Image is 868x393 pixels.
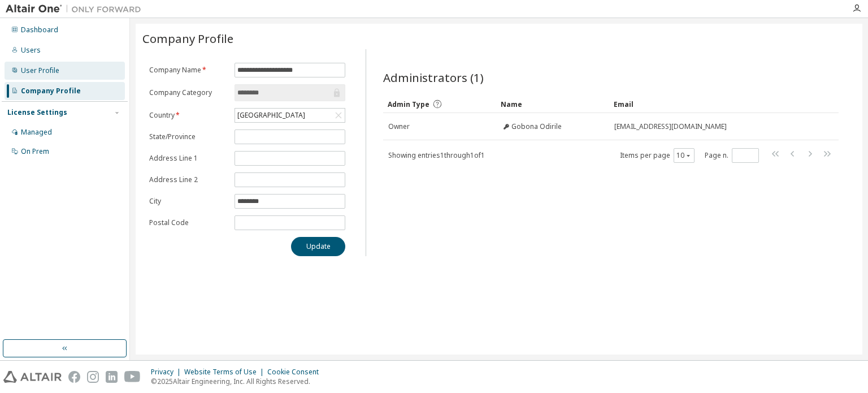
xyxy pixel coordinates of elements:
div: Users [21,46,41,55]
img: Altair One [6,3,147,15]
button: Update [291,237,345,256]
img: youtube.svg [124,371,141,383]
p: © 2025 Altair Engineering, Inc. All Rights Reserved. [151,377,325,386]
label: City [149,197,228,206]
div: Website Terms of Use [184,368,267,377]
span: Page n. [705,148,759,163]
img: instagram.svg [87,371,99,383]
span: Administrators (1) [383,70,484,85]
span: Items per page [620,148,695,163]
span: Admin Type [388,100,429,109]
span: Owner [388,122,410,131]
label: Company Name [149,66,228,75]
div: Privacy [151,368,184,377]
label: Address Line 2 [149,175,228,184]
div: [GEOGRAPHIC_DATA] [235,109,345,122]
button: 10 [676,151,692,160]
img: altair_logo.svg [3,371,62,383]
label: Address Line 1 [149,154,228,163]
div: User Profile [21,66,59,75]
div: [GEOGRAPHIC_DATA] [236,109,307,122]
div: Cookie Consent [267,368,325,377]
div: Company Profile [21,87,81,96]
div: On Prem [21,147,49,156]
div: Dashboard [21,25,58,34]
span: Company Profile [142,31,233,46]
span: Gobona Odirile [511,122,562,131]
span: [EMAIL_ADDRESS][DOMAIN_NAME] [614,122,727,131]
label: Company Category [149,88,228,97]
div: Managed [21,128,52,137]
span: Showing entries 1 through 1 of 1 [388,150,485,160]
label: Postal Code [149,218,228,227]
div: Name [501,95,605,113]
img: linkedin.svg [106,371,118,383]
img: facebook.svg [68,371,80,383]
label: State/Province [149,132,228,141]
div: Email [614,95,807,113]
label: Country [149,111,228,120]
div: License Settings [7,108,67,117]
